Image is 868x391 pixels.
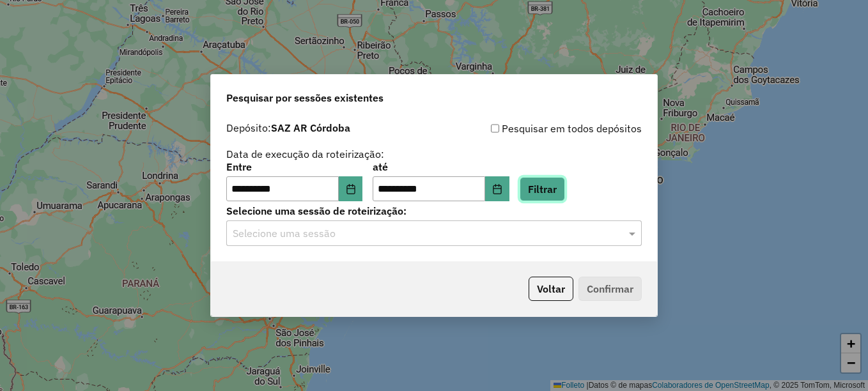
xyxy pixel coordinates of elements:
[485,176,509,202] button: Elija la fecha
[226,146,384,162] label: Data de execução da roteirização:
[226,90,384,105] span: Pesquisar por sessões existentes
[226,203,642,218] label: Selecione uma sessão de roteirização:
[373,159,509,174] label: até
[226,120,350,135] label: Depósito:
[339,176,363,202] button: Elija la fecha
[520,177,565,201] button: Filtrar
[529,277,573,301] button: Voltar
[271,121,350,134] strong: SAZ AR Córdoba
[502,121,642,136] font: Pesquisar em todos depósitos
[226,159,362,174] label: Entre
